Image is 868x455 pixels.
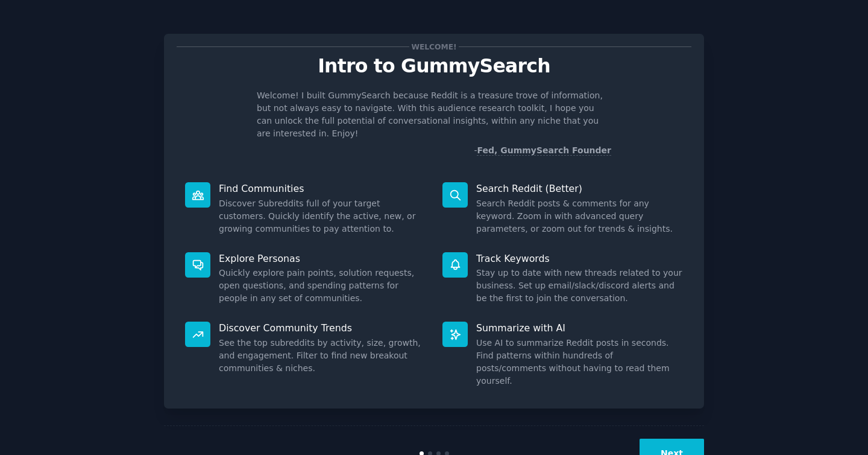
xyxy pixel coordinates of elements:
[476,252,683,265] p: Track Keywords
[476,197,683,235] dd: Search Reddit posts & comments for any keyword. Zoom in with advanced query parameters, or zoom o...
[409,40,459,53] span: Welcome!
[219,252,426,265] p: Explore Personas
[219,337,426,375] dd: See the top subreddits by activity, size, growth, and engagement. Filter to find new breakout com...
[476,182,683,195] p: Search Reddit (Better)
[474,144,611,157] div: -
[219,267,426,305] dd: Quickly explore pain points, solution requests, open questions, and spending patterns for people ...
[476,267,683,305] dd: Stay up to date with new threads related to your business. Set up email/slack/discord alerts and ...
[257,89,611,140] p: Welcome! I built GummySearch because Reddit is a treasure trove of information, but not always ea...
[219,322,426,334] p: Discover Community Trends
[219,182,426,195] p: Find Communities
[177,56,691,77] p: Intro to GummySearch
[476,337,683,387] dd: Use AI to summarize Reddit posts in seconds. Find patterns within hundreds of posts/comments with...
[476,322,683,334] p: Summarize with AI
[219,197,426,235] dd: Discover Subreddits full of your target customers. Quickly identify the active, new, or growing c...
[477,145,611,156] a: Fed, GummySearch Founder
